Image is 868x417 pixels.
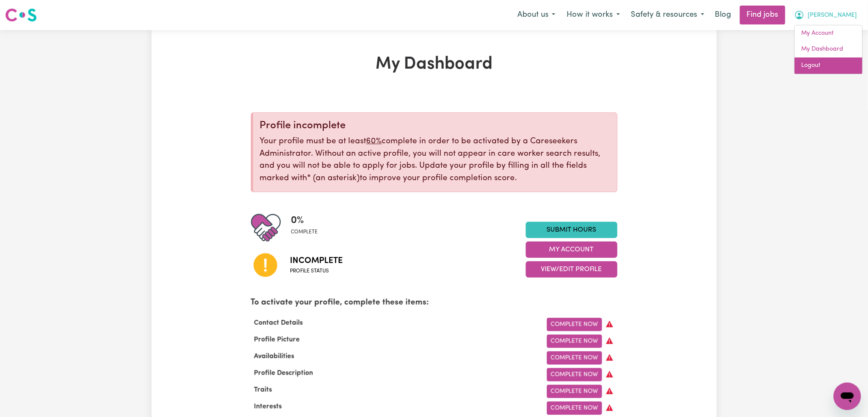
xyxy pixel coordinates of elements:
[251,387,276,393] span: Traits
[251,320,307,326] span: Contact Details
[740,6,785,24] a: Find jobs
[547,335,602,348] a: Complete Now
[291,228,318,236] span: complete
[526,242,617,258] button: My Account
[710,6,737,24] a: Blog
[526,261,617,278] button: View/Edit Profile
[260,120,610,132] div: Profile incomplete
[251,353,298,360] span: Availabilities
[795,25,862,42] a: My Account
[5,5,37,25] a: Careseekers logo
[789,6,863,24] button: My Account
[5,7,37,23] img: Careseekers logo
[547,402,602,415] a: Complete Now
[795,41,862,57] a: My Dashboard
[626,6,710,24] button: Safety & resources
[260,136,610,185] p: Your profile must be at least complete in order to be activated by a Careseekers Administrator. W...
[290,254,343,267] span: Incomplete
[367,137,382,145] u: 60%
[251,370,317,377] span: Profile Description
[290,267,343,275] span: Profile status
[794,25,863,74] div: My Account
[795,57,862,74] a: Logout
[561,6,626,24] button: How it works
[251,403,286,410] span: Interests
[808,11,857,20] span: [PERSON_NAME]
[291,213,325,243] div: Profile completeness: 0%
[547,368,602,381] a: Complete Now
[251,54,617,75] h1: My Dashboard
[547,351,602,365] a: Complete Now
[834,383,861,410] iframe: Button to launch messaging window
[307,174,360,182] span: an asterisk
[291,213,318,228] span: 0 %
[547,318,602,331] a: Complete Now
[512,6,561,24] button: About us
[547,385,602,398] a: Complete Now
[251,297,617,309] p: To activate your profile, complete these items:
[526,222,617,238] a: Submit Hours
[251,336,304,343] span: Profile Picture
